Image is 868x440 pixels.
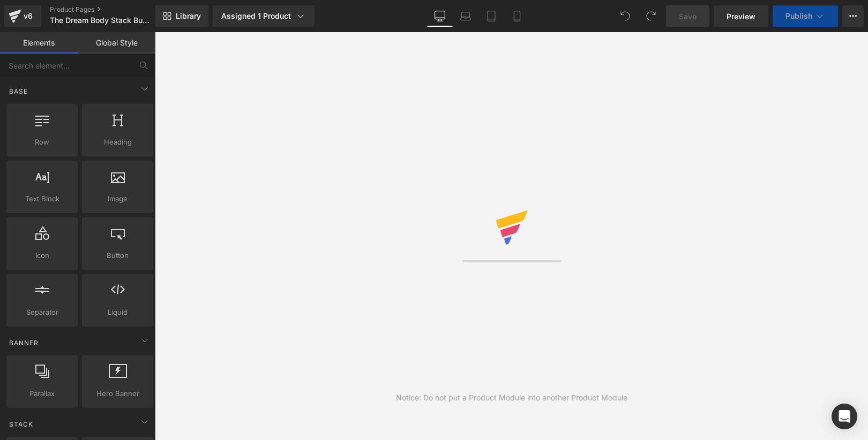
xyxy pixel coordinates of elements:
div: Notice: Do not put a Product Module into another Product Module [396,392,627,404]
span: Hero Banner [85,388,150,399]
span: Liquid [85,307,150,318]
a: New Library [155,5,208,27]
span: Publish [785,12,812,20]
span: Stack [8,419,34,429]
span: Banner [8,338,40,348]
span: The Dream Body Stack Bundle [50,16,153,25]
div: Assigned 1 Product [221,11,306,21]
button: More [842,5,864,27]
span: Parallax [10,388,74,399]
a: v6 [4,5,41,27]
a: Preview [714,5,768,27]
a: Mobile [504,5,530,27]
span: Button [85,250,150,261]
span: Text Block [10,193,74,204]
a: Desktop [427,5,453,27]
button: Publish [773,5,838,27]
span: Image [85,193,150,204]
a: Global Style [78,32,155,54]
span: Row [10,136,74,148]
span: Base [8,86,29,96]
span: Save [679,11,697,22]
div: v6 [21,9,35,23]
span: Heading [85,136,150,148]
button: Redo [640,5,662,27]
span: Separator [10,307,74,318]
div: Open Intercom Messenger [832,404,857,429]
a: Product Pages [50,5,173,14]
a: Laptop [453,5,478,27]
span: Library [176,11,201,21]
button: Undo [615,5,636,27]
a: Tablet [478,5,504,27]
span: Preview [727,11,755,22]
span: Icon [10,250,74,261]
